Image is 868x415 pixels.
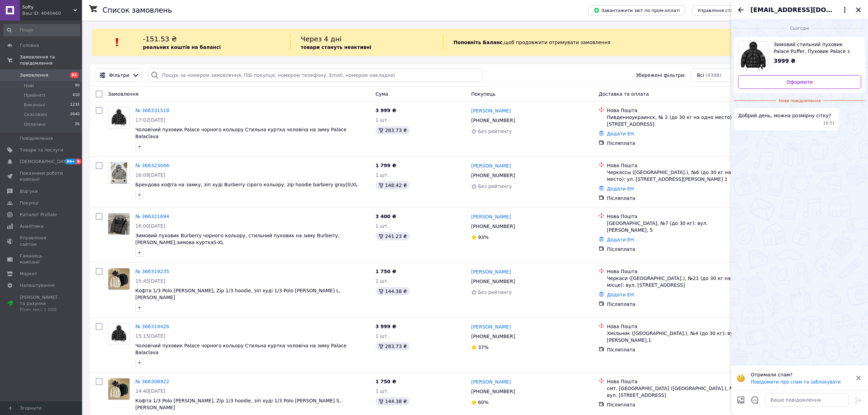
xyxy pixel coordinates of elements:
[734,25,865,31] div: 12.10.2025
[108,162,130,184] a: Фото товару
[108,91,138,97] span: Замовлення
[65,159,76,164] span: 99+
[20,54,82,66] span: Замовлення та повідомлення
[20,212,57,218] span: Каталог ProSale
[471,378,511,385] a: [PERSON_NAME]
[376,91,388,97] span: Cума
[750,5,849,14] button: [EMAIL_ADDRESS][DOMAIN_NAME]
[70,111,80,118] span: 2640
[135,269,169,274] a: № 366319235
[376,388,389,394] span: 1 шт.
[135,278,165,284] span: 15:45[DATE]
[594,7,680,13] span: Завантажити звіт по пром-оплаті
[737,374,745,382] img: :face_with_monocle:
[135,333,165,339] span: 15:15[DATE]
[135,127,347,139] a: Чоловічий пуховик Palace чорного кольору Стильна куртка чоловіча на зиму Palace Balaclava
[738,41,768,71] img: 6437821330_w640_h640_zimnij-stilnyj-puhovik.jpg
[471,268,511,275] a: [PERSON_NAME]
[599,91,649,97] span: Доставка та оплата
[376,324,396,329] span: 3 999 ₴
[135,379,169,384] a: № 366308922
[108,268,130,290] img: Фото товару
[471,162,511,169] a: [PERSON_NAME]
[751,379,841,385] button: Повідомити про спам та заблокувати
[737,6,745,14] button: Назад
[108,268,130,290] a: Фото товару
[24,102,45,108] span: Виконані
[478,400,489,405] span: 60%
[20,282,55,289] span: Налаштування
[774,41,856,55] span: Зимовий стильний пуховик Palace Puffer, Пуховик Palace з балаклавою
[376,108,396,113] span: 3 999 ₴
[774,58,796,64] span: 3999 ₴
[76,159,82,164] span: 9
[20,271,37,277] span: Маркет
[697,8,750,13] span: Управління статусами
[20,170,63,183] span: Показники роботи компанії
[108,378,130,400] img: Фото товару
[108,107,130,129] a: Фото товару
[20,223,43,229] span: Аналітика
[24,121,45,128] span: Оплачені
[607,195,746,202] div: Післяплата
[470,332,516,341] div: [PHONE_NUMBER]
[376,333,389,339] span: 1 шт.
[607,385,746,399] div: смт. [GEOGRAPHIC_DATA] ([GEOGRAPHIC_DATA].), №1: вул. [STREET_ADDRESS]
[24,111,47,118] span: Скасовані
[135,398,341,410] a: Кофта 1/3 Polo [PERSON_NAME], Zip 1/3 hoodie, зіп худі 1/3 Polo [PERSON_NAME] S, [PERSON_NAME]
[20,307,63,313] div: Prom мікс 1 000
[70,102,80,108] span: 1232
[301,44,371,50] b: товари стануть неактивні
[607,246,746,253] div: Післяплата
[470,277,516,286] div: [PHONE_NUMBER]
[470,222,516,231] div: [PHONE_NUMBER]
[72,92,80,98] span: 410
[75,121,80,128] span: 26
[607,220,746,233] div: [GEOGRAPHIC_DATA], №7 (до 30 кг): вул. [PERSON_NAME], 5
[376,214,396,219] span: 3 400 ₴
[443,34,740,51] div: , щоб продовжити отримувати замовлення
[738,112,831,119] span: Добрий день, можна розмірну сітку?
[376,379,396,384] span: 1 750 ₴
[20,235,63,247] span: Управління сайтом
[135,233,339,245] a: Зимовий пуховик Burberry чорного кольору, стильний пуховик на зиму Burberry, [PERSON_NAME],зимова...
[470,387,516,396] div: [PHONE_NUMBER]
[135,214,169,219] a: № 366321694
[607,186,634,191] a: Додати ЕН
[20,253,63,265] span: Гаманець компанії
[376,278,389,284] span: 1 шт.
[148,68,483,82] input: Пошук за номером замовлення, ПІБ покупця, номером телефону, Email, номером накладної
[108,323,130,345] img: Фото товару
[135,288,340,300] a: Кофта 1/3 Polo [PERSON_NAME], Zip 1/3 hoodie, зіп худі 1/3 Polo [PERSON_NAME] L, [PERSON_NAME]
[697,72,704,79] span: Всі
[143,44,221,50] b: реальних коштів на балансі
[22,10,82,16] div: Ваш ID: 4040460
[471,213,511,220] a: [PERSON_NAME]
[738,75,861,89] a: Оформити
[135,343,347,355] a: Чоловічий пуховик Palace чорного кольору Стильна куртка чоловіча на зиму Palace Balaclava
[607,213,746,220] div: Нова Пошта
[705,72,721,78] span: (4398)
[108,378,130,400] a: Фото товару
[301,35,342,43] span: Через 4 дні
[471,107,511,114] a: [PERSON_NAME]
[478,235,489,240] span: 93%
[751,371,850,378] p: Отримали спам?
[135,182,358,187] span: Брендова кофта на замку, зіп худі Burberry сірого кольору, zip hoodie barbiery gray|S\XL
[607,346,746,353] div: Післяплата
[376,342,410,350] div: 283.73 ₴
[376,269,396,274] span: 1 750 ₴
[108,323,130,345] a: Фото товару
[453,40,503,45] b: Поповніть Баланс
[376,287,410,295] div: 144.38 ₴
[109,72,129,79] span: Фільтри
[376,223,389,229] span: 1 шт.
[607,140,746,147] div: Післяплата
[3,24,80,36] input: Пошук
[750,396,759,404] button: Відкрити шаблони відповідей
[376,181,410,189] div: 148.42 ₴
[854,6,863,14] button: Закрити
